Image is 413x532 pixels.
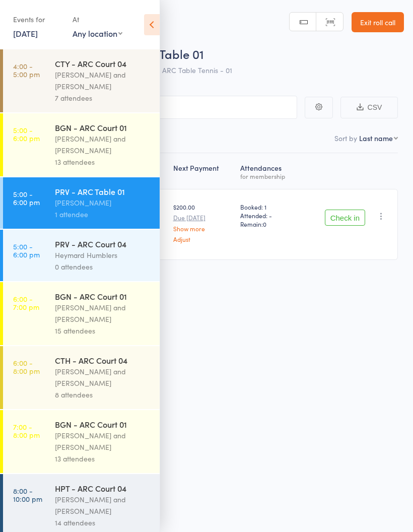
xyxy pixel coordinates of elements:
[13,11,62,28] div: Events for
[13,487,42,503] time: 8:00 - 10:00 pm
[55,156,151,168] div: 13 attendees
[13,423,40,439] time: 7:00 - 8:00 pm
[55,249,151,261] div: Heymard Humblers
[340,97,398,118] button: CSV
[55,69,151,92] div: [PERSON_NAME] and [PERSON_NAME]
[13,242,40,258] time: 5:00 - 6:00 pm
[169,158,236,184] div: Next Payment
[55,483,151,494] div: HPT - ARC Court 04
[3,113,160,176] a: 5:00 -6:00 pmBGN - ARC Court 01[PERSON_NAME] and [PERSON_NAME]13 attendees
[352,12,404,32] a: Exit roll call
[240,220,298,228] span: Remain:
[13,126,40,142] time: 5:00 - 6:00 pm
[55,92,151,104] div: 7 attendees
[55,291,151,302] div: BGN - ARC Court 01
[173,225,232,232] a: Show more
[55,209,151,220] div: 1 attendee
[173,236,232,242] a: Adjust
[55,325,151,337] div: 15 attendees
[55,517,151,528] div: 14 attendees
[55,355,151,366] div: CTH - ARC Court 04
[3,177,160,229] a: 5:00 -6:00 pmPRV - ARC Table 01[PERSON_NAME]1 attendee
[3,282,160,345] a: 6:00 -7:00 pmBGN - ARC Court 01[PERSON_NAME] and [PERSON_NAME]15 attendees
[55,261,151,273] div: 0 attendees
[240,173,298,179] div: for membership
[263,220,266,228] span: 0
[73,28,122,39] div: Any location
[13,28,38,39] a: [DATE]
[55,419,151,430] div: BGN - ARC Court 01
[240,211,298,220] span: Attended: -
[3,346,160,409] a: 6:00 -8:00 pmCTH - ARC Court 04[PERSON_NAME] and [PERSON_NAME]8 attendees
[55,133,151,156] div: [PERSON_NAME] and [PERSON_NAME]
[162,65,232,75] span: ARC Table Tennis - 01
[55,238,151,249] div: PRV - ARC Court 04
[13,190,40,206] time: 5:00 - 6:00 pm
[173,203,232,242] div: $200.00
[173,214,232,221] small: Due [DATE]
[359,133,393,143] div: Last name
[55,58,151,69] div: CTY - ARC Court 04
[55,494,151,517] div: [PERSON_NAME] and [PERSON_NAME]
[55,453,151,464] div: 13 attendees
[13,62,40,78] time: 4:00 - 5:00 pm
[3,230,160,281] a: 5:00 -6:00 pmPRV - ARC Court 04Heymard Humblers0 attendees
[13,295,39,311] time: 6:00 - 7:00 pm
[55,389,151,401] div: 8 attendees
[55,302,151,325] div: [PERSON_NAME] and [PERSON_NAME]
[3,410,160,473] a: 7:00 -8:00 pmBGN - ARC Court 01[PERSON_NAME] and [PERSON_NAME]13 attendees
[240,203,298,211] span: Booked: 1
[334,133,357,143] label: Sort by
[73,11,122,28] div: At
[13,359,40,375] time: 6:00 - 8:00 pm
[55,430,151,453] div: [PERSON_NAME] and [PERSON_NAME]
[55,366,151,389] div: [PERSON_NAME] and [PERSON_NAME]
[236,158,302,184] div: Atten­dances
[55,186,151,197] div: PRV - ARC Table 01
[3,49,160,112] a: 4:00 -5:00 pmCTY - ARC Court 04[PERSON_NAME] and [PERSON_NAME]7 attendees
[55,197,151,209] div: [PERSON_NAME]
[325,210,365,226] button: Check in
[55,122,151,133] div: BGN - ARC Court 01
